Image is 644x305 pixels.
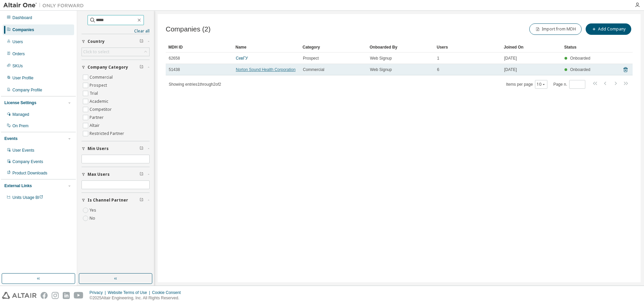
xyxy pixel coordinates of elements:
[152,290,184,295] div: Cookie Consent
[88,198,128,203] span: Is Channel Partner
[90,290,108,295] div: Privacy
[82,193,150,208] button: Is Channel Partner
[3,2,87,9] img: Altair One
[4,100,36,105] div: License Settings
[553,80,585,89] span: Page n.
[169,82,221,87] span: Showing entries 1 through 2 of 2
[370,67,392,72] span: Web Signup
[303,56,319,61] span: Prospect
[90,97,110,105] label: Academic
[108,290,152,295] div: Website Terms of Use
[12,123,29,129] div: On Prem
[12,159,43,164] div: Company Events
[437,56,439,61] span: 1
[303,67,324,72] span: Commercial
[90,295,185,301] p: © 2025 Altair Engineering, Inc. All Rights Reserved.
[236,67,296,72] a: Norton Sound Health Corporation
[90,130,125,138] label: Restricted Partner
[83,49,109,55] div: Click to select
[12,51,25,57] div: Orders
[12,87,42,93] div: Company Profile
[2,292,37,299] img: altair_logo.svg
[12,112,29,117] div: Managed
[88,146,109,151] span: Min Users
[140,65,144,70] span: Clear filter
[90,206,98,214] label: Yes
[570,56,590,61] span: Onboarded
[437,42,498,53] div: Users
[140,198,144,203] span: Clear filter
[90,113,105,122] label: Partner
[570,67,590,72] span: Onboarded
[12,39,23,45] div: Users
[506,80,547,89] span: Items per page
[74,292,84,299] img: youtube.svg
[140,39,144,44] span: Clear filter
[90,214,97,222] label: No
[12,148,34,153] div: User Events
[437,67,439,72] span: 6
[82,48,149,56] div: Click to select
[236,56,248,61] a: СевГУ
[140,172,144,177] span: Clear filter
[82,60,150,75] button: Company Category
[166,25,211,33] span: Companies (2)
[90,105,113,113] label: Competitor
[82,34,150,49] button: Country
[41,292,48,299] img: facebook.svg
[504,56,517,61] span: [DATE]
[303,42,364,53] div: Category
[4,183,32,188] div: External Links
[12,27,34,32] div: Companies
[12,195,43,200] span: Units Usage BI
[564,42,592,53] div: Status
[504,67,517,72] span: [DATE]
[504,42,559,53] div: Joined On
[88,65,128,70] span: Company Category
[63,292,70,299] img: linkedin.svg
[235,42,297,53] div: Name
[90,81,108,89] label: Prospect
[169,56,180,61] span: 62658
[90,73,114,81] label: Commercial
[90,89,99,97] label: Trial
[88,39,105,44] span: Country
[88,172,110,177] span: Max Users
[90,122,101,130] label: Altair
[537,82,546,87] button: 10
[140,146,144,151] span: Clear filter
[370,56,392,61] span: Web Signup
[12,15,32,20] div: Dashboard
[168,42,230,53] div: MDH ID
[52,292,59,299] img: instagram.svg
[12,170,47,176] div: Product Downloads
[82,167,150,182] button: Max Users
[82,28,150,34] a: Clear all
[529,23,582,35] button: Import from MDH
[82,141,150,156] button: Min Users
[4,136,17,141] div: Events
[12,75,34,81] div: User Profile
[370,42,431,53] div: Onboarded By
[586,23,631,35] button: Add Company
[169,67,180,72] span: 51438
[12,63,23,69] div: SKUs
